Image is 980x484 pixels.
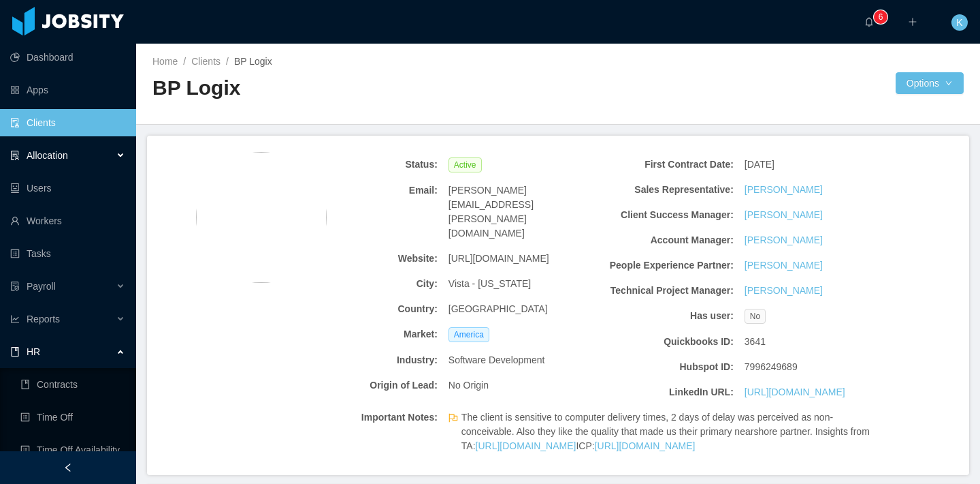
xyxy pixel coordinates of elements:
[596,284,734,298] b: Technical Project Manager:
[448,277,531,291] span: Vista - [US_STATE]
[739,152,887,177] div: [DATE]
[20,436,125,464] a: icon: profileTime Off Availability
[152,56,178,67] a: Home
[596,157,734,172] b: First Contract Date:
[234,56,272,67] span: BP Logix
[10,240,125,267] a: icon: profileTasks
[596,360,734,374] b: Hubspot ID:
[596,335,734,349] b: Quickbooks ID:
[596,258,734,273] b: People Experience Partner:
[448,327,489,342] span: America
[448,183,586,241] span: [PERSON_NAME][EMAIL_ADDRESS][PERSON_NAME][DOMAIN_NAME]
[20,371,125,398] a: icon: bookContracts
[10,44,125,71] a: icon: pie-chartDashboard
[300,252,438,266] b: Website:
[461,410,882,453] span: The client is sensitive to computer delivery times, 2 days of delay was perceived as non-conceiva...
[27,281,56,292] span: Payroll
[745,284,823,298] a: [PERSON_NAME]
[300,353,438,367] b: Industry:
[10,76,125,104] a: icon: appstoreApps
[10,314,20,324] i: icon: line-chart
[300,157,438,172] b: Status:
[10,347,20,357] i: icon: book
[879,10,883,24] p: 6
[300,277,438,291] b: City:
[183,56,186,67] span: /
[448,252,549,266] span: [URL][DOMAIN_NAME]
[448,378,489,393] span: No Origin
[745,360,798,374] span: 7996249689
[448,353,545,367] span: Software Development
[152,74,558,102] h2: BP Logix
[956,14,962,31] span: K
[27,314,60,324] span: Reports
[27,346,40,357] span: HR
[745,385,845,399] a: [URL][DOMAIN_NAME]
[448,157,482,172] span: Active
[300,327,438,342] b: Market:
[596,309,734,323] b: Has user:
[745,309,766,324] span: No
[10,175,125,202] a: icon: robotUsers
[874,10,887,24] sup: 6
[191,56,220,67] a: Clients
[595,440,696,451] a: [URL][DOMAIN_NAME]
[27,150,68,161] span: Allocation
[745,335,766,349] span: 3641
[20,404,125,431] a: icon: profileTime Off
[745,183,823,197] a: [PERSON_NAME]
[10,207,125,235] a: icon: userWorkers
[745,233,823,247] a: [PERSON_NAME]
[10,109,125,136] a: icon: auditClients
[300,378,438,393] b: Origin of Lead:
[226,56,229,67] span: /
[300,183,438,198] b: Email:
[300,302,438,316] b: Country:
[300,410,438,425] b: Important Notes:
[745,208,823,222] a: [PERSON_NAME]
[596,385,734,399] b: LinkedIn URL:
[908,17,917,27] i: icon: plus
[10,282,20,291] i: icon: file-protect
[476,440,576,451] a: [URL][DOMAIN_NAME]
[864,17,874,27] i: icon: bell
[596,183,734,197] b: Sales Representative:
[196,152,327,283] img: 679b6d20-f721-11ec-ab00-a50f6a546a2c_6345d19daf5bf-400w.png
[596,233,734,247] b: Account Manager:
[596,208,734,222] b: Client Success Manager:
[448,413,458,456] span: flag
[745,258,823,273] a: [PERSON_NAME]
[896,72,964,94] button: Optionsicon: down
[10,151,20,160] i: icon: solution
[448,302,548,316] span: [GEOGRAPHIC_DATA]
